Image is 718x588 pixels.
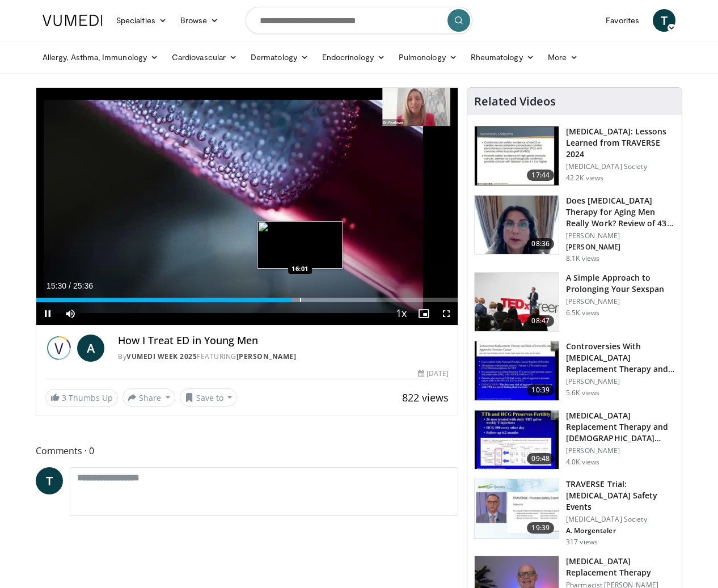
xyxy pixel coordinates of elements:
a: T [653,9,675,32]
a: Vumedi Week 2025 [126,352,197,361]
a: 08:47 A Simple Approach to Prolonging Your Sexspan [PERSON_NAME] 6.5K views [474,272,675,332]
img: 4d4bce34-7cbb-4531-8d0c-5308a71d9d6c.150x105_q85_crop-smart_upscale.jpg [475,196,559,255]
p: 4.0K views [566,458,599,467]
a: 08:36 Does [MEDICAL_DATA] Therapy for Aging Men Really Work? Review of 43 St… [PERSON_NAME] [PERS... [474,195,675,263]
span: / [69,281,71,290]
p: [MEDICAL_DATA] Society [566,162,675,171]
div: [DATE] [418,369,449,379]
h4: How I Treat ED in Young Men [118,335,449,347]
a: 17:44 [MEDICAL_DATA]: Lessons Learned from TRAVERSE 2024 [MEDICAL_DATA] Society 42.2K views [474,126,675,186]
h3: Controversies With [MEDICAL_DATA] Replacement Therapy and [MEDICAL_DATA] Can… [566,341,675,375]
button: Pause [36,302,59,325]
a: Pulmonology [392,46,464,69]
button: Enable picture-in-picture mode [412,302,435,325]
span: 19:39 [527,522,554,534]
span: 08:47 [527,315,554,327]
span: Comments 0 [36,443,458,458]
a: [PERSON_NAME] [236,352,297,361]
span: 09:48 [527,453,554,464]
p: [PERSON_NAME] [566,297,675,306]
button: Share [123,388,175,407]
video-js: Video Player [36,88,458,325]
a: 10:39 Controversies With [MEDICAL_DATA] Replacement Therapy and [MEDICAL_DATA] Can… [PERSON_NAME]... [474,341,675,401]
img: 418933e4-fe1c-4c2e-be56-3ce3ec8efa3b.150x105_q85_crop-smart_upscale.jpg [475,341,559,400]
p: [PERSON_NAME] [566,243,675,252]
p: 6.5K views [566,308,599,318]
h3: [MEDICAL_DATA] Replacement Therapy and [DEMOGRAPHIC_DATA] Fertility [566,410,675,444]
button: Save to [180,388,238,407]
span: 08:36 [527,238,554,249]
span: 17:44 [527,170,554,181]
a: 09:48 [MEDICAL_DATA] Replacement Therapy and [DEMOGRAPHIC_DATA] Fertility [PERSON_NAME] 4.0K views [474,410,675,470]
a: Browse [174,9,226,32]
span: 3 [62,392,66,403]
p: 317 views [566,538,598,547]
h3: A Simple Approach to Prolonging Your Sexspan [566,272,675,295]
img: Vumedi Week 2025 [45,335,73,362]
h3: TRAVERSE Trial: [MEDICAL_DATA] Safety Events [566,479,675,513]
a: 19:39 TRAVERSE Trial: [MEDICAL_DATA] Safety Events [MEDICAL_DATA] Society A. Morgentaler 317 views [474,479,675,547]
a: A [77,335,104,362]
p: [PERSON_NAME] [566,377,675,386]
p: [MEDICAL_DATA] Society [566,515,675,524]
button: Mute [59,302,82,325]
p: [PERSON_NAME] [566,231,675,240]
p: 5.6K views [566,388,599,397]
h4: Related Videos [474,95,556,108]
a: More [541,46,585,69]
button: Fullscreen [435,302,458,325]
p: A. Morgentaler [566,526,675,535]
div: By FEATURING [118,352,449,362]
p: 42.2K views [566,174,603,183]
img: 58e29ddd-d015-4cd9-bf96-f28e303b730c.150x105_q85_crop-smart_upscale.jpg [475,411,559,469]
span: 25:36 [73,281,93,290]
a: Favorites [599,9,646,32]
input: Search topics, interventions [246,7,472,34]
a: Allergy, Asthma, Immunology [36,46,165,69]
a: Rheumatology [464,46,541,69]
span: 15:30 [47,281,66,290]
img: 9812f22f-d817-4923-ae6c-a42f6b8f1c21.png.150x105_q85_crop-smart_upscale.png [475,479,559,538]
a: Cardiovascular [165,46,244,69]
a: Specialties [109,9,174,32]
img: image.jpeg [257,221,343,269]
h3: Does [MEDICAL_DATA] Therapy for Aging Men Really Work? Review of 43 St… [566,195,675,229]
img: c4bd4661-e278-4c34-863c-57c104f39734.150x105_q85_crop-smart_upscale.jpg [475,273,559,332]
button: Playback Rate [390,302,412,325]
p: [PERSON_NAME] [566,446,675,455]
p: 8.1K views [566,254,599,263]
div: Progress Bar [36,298,458,302]
img: VuMedi Logo [43,15,103,26]
img: 1317c62a-2f0d-4360-bee0-b1bff80fed3c.150x105_q85_crop-smart_upscale.jpg [475,126,559,185]
a: Endocrinology [315,46,392,69]
span: 822 views [402,391,449,404]
a: Dermatology [244,46,315,69]
h3: [MEDICAL_DATA] Replacement Therapy [566,556,675,578]
a: T [36,467,63,494]
h3: [MEDICAL_DATA]: Lessons Learned from TRAVERSE 2024 [566,126,675,160]
span: 10:39 [527,384,554,396]
a: 3 Thumbs Up [45,389,118,407]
